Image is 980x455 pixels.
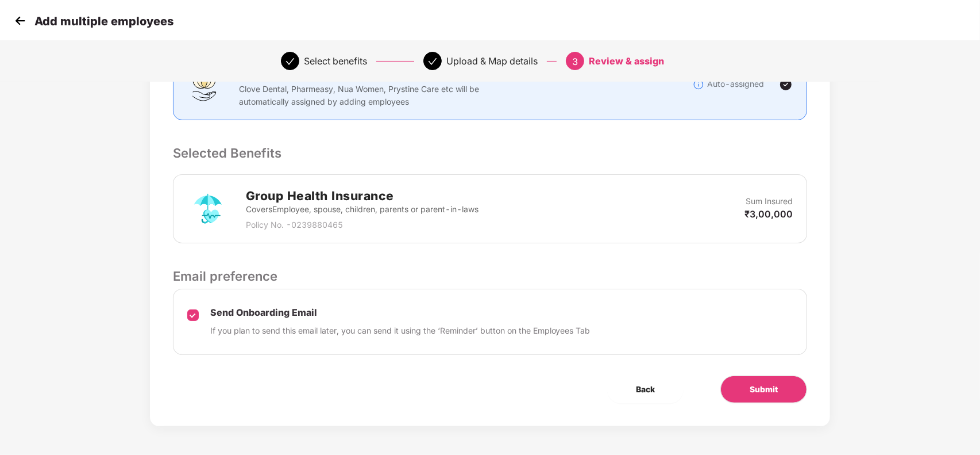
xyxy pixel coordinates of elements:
p: Send Onboarding Email [210,307,591,319]
p: Covers Employee, spouse, children, parents or parent-in-laws [246,203,479,216]
button: Submit [720,376,807,403]
span: check [428,57,437,66]
img: svg+xml;base64,PHN2ZyB4bWxucz0iaHR0cDovL3d3dy53My5vcmcvMjAwMC9zdmciIHdpZHRoPSIzMCIgaGVpZ2h0PSIzMC... [11,12,29,29]
p: If you plan to send this email later, you can send it using the ‘Reminder’ button on the Employee... [210,324,591,337]
p: Add multiple employees [34,14,173,28]
div: Upload & Map details [446,52,538,70]
p: Auto-assigned [707,78,764,90]
p: Clove Dental, Pharmeasy, Nua Women, Prystine Care etc will be automatically assigned by adding em... [239,83,487,108]
p: Selected Benefits [173,143,808,163]
p: Policy No. - 0239880465 [246,219,479,231]
span: check [285,57,295,66]
span: Back [636,383,655,396]
img: svg+xml;base64,PHN2ZyBpZD0iVGljay0yNHgyNCIgeG1sbnM9Imh0dHA6Ly93d3cudzMub3JnLzIwMDAvc3ZnIiB3aWR0aD... [779,78,793,91]
span: 3 [572,56,578,67]
img: svg+xml;base64,PHN2ZyBpZD0iSW5mb18tXzMyeDMyIiBkYXRhLW5hbWU9IkluZm8gLSAzMngzMiIgeG1sbnM9Imh0dHA6Ly... [693,79,704,90]
img: svg+xml;base64,PHN2ZyBpZD0iQWZmaW5pdHlfQmVuZWZpdHMiIGRhdGEtbmFtZT0iQWZmaW5pdHkgQmVuZWZpdHMiIHhtbG... [187,67,222,102]
div: Select benefits [304,52,367,70]
img: svg+xml;base64,PHN2ZyB4bWxucz0iaHR0cDovL3d3dy53My5vcmcvMjAwMC9zdmciIHdpZHRoPSI3MiIgaGVpZ2h0PSI3Mi... [187,188,229,230]
h2: Group Health Insurance [246,186,479,205]
p: Sum Insured [746,195,793,208]
button: Back [607,376,684,403]
div: Review & assign [589,52,664,70]
span: Submit [750,383,778,396]
p: ₹3,00,000 [744,208,793,220]
p: Email preference [173,266,808,286]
